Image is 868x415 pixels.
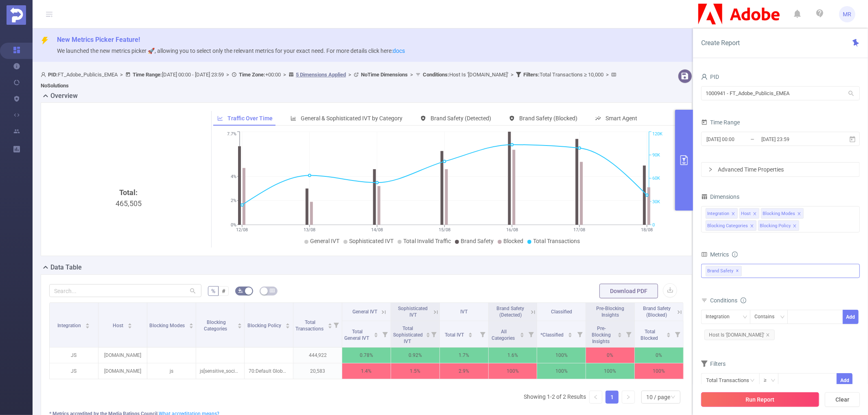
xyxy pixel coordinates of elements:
[231,174,236,179] tspan: 4%
[426,334,430,337] i: icon: caret-down
[98,363,147,379] p: [DOMAIN_NAME]
[239,72,265,78] b: Time Zone:
[328,325,332,328] i: icon: caret-down
[489,363,537,379] p: 100%
[428,321,439,347] i: Filter menu
[119,188,138,197] b: Total:
[671,395,676,400] i: icon: down
[771,378,776,384] i: icon: down
[652,176,660,181] tspan: 60K
[622,391,635,404] li: Next Page
[371,227,383,232] tspan: 14/08
[643,306,671,318] span: Brand Safety (Blocked)
[701,74,719,80] span: PID
[843,6,852,22] span: MR
[743,315,748,320] i: icon: down
[391,348,439,363] p: 0.92%
[753,212,757,217] i: icon: close
[461,238,494,244] span: Brand Safety
[236,227,248,232] tspan: 12/08
[537,348,586,363] p: 100%
[618,331,622,334] i: icon: caret-up
[603,72,611,78] span: >
[231,198,236,204] tspan: 2%
[519,115,577,122] span: Brand Safety (Blocked)
[702,163,859,176] div: icon: rightAdvanced Time Properties
[379,321,391,347] i: Filter menu
[408,72,415,78] span: >
[147,363,196,379] p: js
[349,238,394,244] span: Sophisticated IVT
[440,363,488,379] p: 2.9%
[641,329,660,341] span: Total Blocked
[837,373,853,387] button: Add
[41,37,49,45] i: icon: thunderbolt
[477,321,488,347] i: Filter menu
[426,331,431,336] div: Sort
[189,322,194,327] div: Sort
[50,91,78,101] h2: Overview
[574,321,586,347] i: Filter menu
[626,395,631,400] i: icon: right
[706,310,735,324] div: Integration
[189,325,193,328] i: icon: caret-down
[646,391,670,403] div: 10 / page
[328,322,332,324] i: icon: caret-up
[85,325,90,328] i: icon: caret-down
[247,323,282,328] span: Blocking Policy
[706,134,772,145] input: Start date
[423,72,508,78] span: Host Is '[DOMAIN_NAME]'
[750,224,754,229] i: icon: close
[431,115,491,122] span: Brand Safety (Detected)
[606,391,618,403] a: 1
[468,331,473,334] i: icon: caret-up
[57,48,405,54] span: We launched the new metrics picker 🚀, allowing you to select only the relevant metrics for your e...
[754,310,780,324] div: Contains
[667,334,671,337] i: icon: caret-down
[568,331,573,336] div: Sort
[596,306,624,318] span: Pre-Blocking Insights
[295,319,325,332] span: Total Transactions
[843,310,859,324] button: Add
[286,322,290,324] i: icon: caret-up
[468,334,473,337] i: icon: caret-down
[618,334,622,337] i: icon: caret-down
[599,284,658,298] button: Download PDF
[623,321,634,347] i: Filter menu
[227,132,236,137] tspan: 7.7%
[706,208,738,219] li: Integration
[196,363,245,379] p: js[sensitive_social:low]
[568,334,572,337] i: icon: caret-down
[593,395,598,400] i: icon: left
[328,322,332,327] div: Sort
[489,348,537,363] p: 1.6%
[508,72,516,78] span: >
[7,5,26,25] img: Protected Media
[238,288,243,293] i: icon: bg-colors
[374,331,378,336] div: Sort
[763,209,795,219] div: Blocking Modes
[701,361,726,367] span: Filters
[524,391,586,404] li: Showing 1-2 of 2 Results
[731,212,735,217] i: icon: close
[707,221,748,231] div: Blocking Categories
[391,363,439,379] p: 1.5%
[445,332,465,338] span: Total IVT
[652,132,662,137] tspan: 120K
[766,333,770,337] i: icon: close
[701,74,708,80] i: icon: user
[361,72,408,78] b: No Time Dimensions
[41,83,69,89] b: No Solutions
[224,72,232,78] span: >
[701,39,740,47] span: Create Report
[468,331,473,336] div: Sort
[238,325,242,328] i: icon: caret-down
[440,348,488,363] p: 1.7%
[635,348,683,363] p: 0%
[780,315,785,320] i: icon: down
[793,224,797,229] i: icon: close
[533,238,580,244] span: Total Transactions
[293,363,342,379] p: 20,583
[764,374,772,387] div: ≥
[426,331,430,334] i: icon: caret-up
